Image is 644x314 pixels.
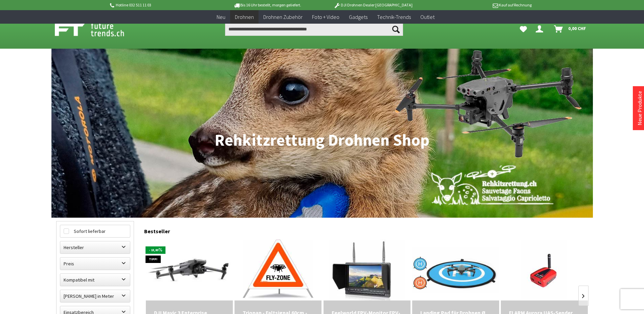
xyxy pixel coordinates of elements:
img: FLARM Aurora UAS-Sender [521,240,567,300]
div: Bestseller [144,221,588,238]
a: Foto + Video [307,10,344,24]
p: Kauf auf Rechnung [426,1,532,9]
a: Dein Konto [533,22,549,36]
a: Technik-Trends [372,10,416,24]
img: DJI Mavic 3 Enterprise Thermal M3T EU/C2 [146,243,233,297]
a: Meine Favoriten [516,22,530,36]
span: Foto + Video [312,14,339,20]
label: Maximale Flughöhe in Meter [60,290,130,302]
a: Outlet [416,10,439,24]
span: Outlet [420,14,435,20]
span: Drohnen Zubehör [263,14,303,20]
a: Drohnen [230,10,259,24]
input: Produkt, Marke, Kategorie, EAN, Artikelnummer… [225,22,403,36]
label: Kompatibel mit [60,274,130,286]
button: Suchen [389,22,403,36]
span: Technik-Trends [377,14,411,20]
a: Neue Produkte [636,91,643,125]
a: Drohnen Zubehör [259,10,307,24]
img: Feelworld FPV-Monitor FPV-733 [329,240,405,300]
label: Sofort lieferbar [60,225,130,237]
p: Bis 16 Uhr bestellt, morgen geliefert. [215,1,320,9]
a: Gadgets [344,10,372,24]
label: Preis [60,258,130,270]
span: Neu [217,14,225,20]
a: Warenkorb [551,22,590,36]
img: Triopan - Faltsignal 60cm - für Drohnenpiloten [243,240,313,300]
span: 0,00 CHF [568,23,586,34]
p: DJI Drohnen Dealer [GEOGRAPHIC_DATA] [320,1,426,9]
span: Drohnen [235,14,254,20]
p: Hotline 032 511 11 03 [109,1,215,9]
img: Shop Futuretrends - zur Startseite wechseln [55,21,139,38]
label: Hersteller [60,241,130,253]
img: Landing Pad für Drohnen Ø 110cm [412,247,499,293]
a: Neu [212,10,230,24]
h1: Rehkitzrettung Drohnen Shop [56,132,588,149]
span: Gadgets [349,14,368,20]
